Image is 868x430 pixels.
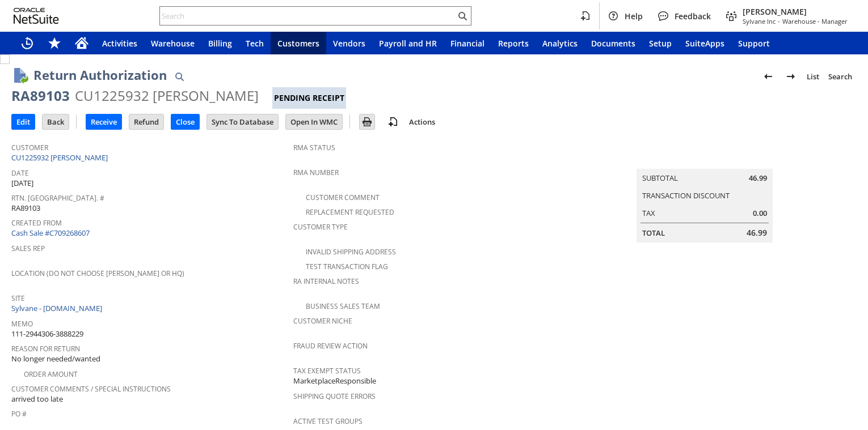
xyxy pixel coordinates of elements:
[584,32,642,54] a: Documents
[802,67,824,86] a: List
[43,114,69,129] input: Back
[306,193,380,202] a: Customer Comment
[685,38,724,49] span: SuiteApps
[360,114,374,129] input: Print
[450,38,484,49] span: Financial
[731,32,777,54] a: Support
[129,114,163,129] input: Refund
[277,38,319,49] span: Customers
[386,115,400,129] img: add-record.svg
[95,32,144,54] a: Activities
[11,87,70,105] div: RA89103
[11,303,105,313] a: Sylvane - [DOMAIN_NAME]
[293,276,359,286] a: RA Internal Notes
[293,366,361,376] a: Tax Exempt Status
[743,17,776,25] span: Sylvane Inc
[372,32,444,54] a: Payroll and HR
[679,32,731,54] a: SuiteApps
[293,391,376,401] a: Shipping Quote Errors
[11,178,33,189] span: [DATE]
[151,38,195,49] span: Warehouse
[498,38,529,49] span: Reports
[75,87,259,105] div: CU1225932 [PERSON_NAME]
[11,269,184,278] a: Location (Do Not Choose [PERSON_NAME] or HQ)
[293,341,368,351] a: Fraud Review Action
[208,38,232,49] span: Billing
[11,193,104,203] a: Rtn. [GEOGRAPHIC_DATA]. #
[11,293,25,303] a: Site
[11,244,45,253] a: Sales Rep
[48,36,61,50] svg: Shortcuts
[11,203,40,214] span: RA89103
[306,262,388,271] a: Test Transaction Flag
[642,173,678,183] a: Subtotal
[102,38,137,49] span: Activities
[68,32,95,54] a: Home
[293,376,376,386] span: MarketplaceResponsible
[824,67,857,86] a: Search
[75,36,89,50] svg: Home
[444,32,491,54] a: Financial
[11,344,80,354] a: Reason For Return
[360,115,374,129] img: Print
[33,66,167,84] h1: Return Authorization
[12,114,35,129] input: Edit
[625,11,643,22] span: Help
[86,114,121,129] input: Receive
[11,168,29,178] a: Date
[14,8,59,24] svg: logo
[642,228,665,238] a: Total
[160,9,456,23] input: Search
[293,222,348,232] a: Customer Type
[333,38,365,49] span: Vendors
[11,329,83,339] span: 111-2944306-3888229
[11,409,27,419] a: PO #
[11,354,100,364] span: No longer needed/wanted
[326,32,372,54] a: Vendors
[306,301,380,311] a: Business Sales Team
[14,32,41,54] a: Recent Records
[782,17,848,25] span: Warehouse - Manager
[172,70,186,83] img: Quick Find
[379,38,437,49] span: Payroll and HR
[11,319,33,329] a: Memo
[753,208,767,219] span: 0.00
[11,384,171,394] a: Customer Comments / Special Instructions
[761,70,775,83] img: Previous
[591,38,635,49] span: Documents
[542,38,578,49] span: Analytics
[306,247,396,257] a: Invalid Shipping Address
[637,151,773,169] caption: Summary
[536,32,584,54] a: Analytics
[201,32,239,54] a: Billing
[11,218,62,228] a: Created From
[293,416,363,426] a: Active Test Groups
[11,394,63,405] span: arrived too late
[642,190,730,201] a: Transaction Discount
[272,87,346,109] div: Pending Receipt
[11,228,90,238] a: Cash Sale #C709268607
[491,32,536,54] a: Reports
[24,369,78,379] a: Order Amount
[239,32,271,54] a: Tech
[271,32,326,54] a: Customers
[207,114,278,129] input: Sync To Database
[747,227,767,239] span: 46.99
[778,17,780,25] span: -
[41,32,68,54] div: Shortcuts
[306,207,394,217] a: Replacement Requested
[784,70,798,83] img: Next
[456,9,469,23] svg: Search
[20,36,34,50] svg: Recent Records
[11,143,48,152] a: Customer
[743,6,848,17] span: [PERSON_NAME]
[738,38,770,49] span: Support
[11,152,111,163] a: CU1225932 [PERSON_NAME]
[171,114,199,129] input: Close
[642,208,655,218] a: Tax
[642,32,679,54] a: Setup
[404,117,440,127] a: Actions
[675,11,711,22] span: Feedback
[144,32,201,54] a: Warehouse
[749,173,767,184] span: 46.99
